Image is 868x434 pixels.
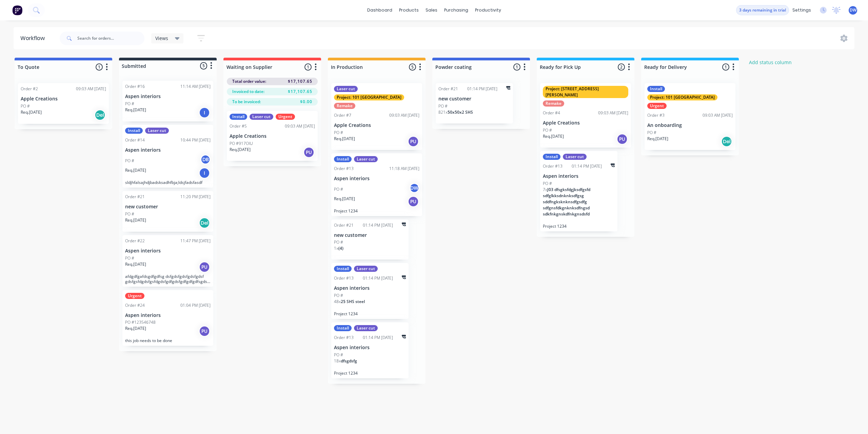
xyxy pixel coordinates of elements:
p: PO # [125,211,134,217]
p: Apple Creations [21,96,106,102]
div: InstallLaser cutOrder #1311:18 AM [DATE]Aspen interiorsPO #DWReq.[DATE]PUProject 1234 [331,153,422,216]
div: Order #16 [125,83,145,90]
div: Order #13 [543,163,563,169]
p: PO # [21,103,30,109]
div: UrgentOrder #2401:04 PM [DATE]Aspen interiorsPO #123546748Req.[DATE]PUthis job needs to be done [122,290,213,346]
div: 09:03 AM [DATE] [76,86,106,92]
span: $17,107.65 [288,89,312,95]
p: PO # [438,103,448,109]
div: PU [408,196,419,207]
p: Apple Creations [334,122,419,128]
p: Aspen interiors [125,248,211,254]
div: Order #13 [334,275,354,281]
div: Order #2211:47 PM [DATE]Aspen interiorsPO #Req.[DATE]PUafdgdfgafdsgdfgdfsg dsfgdsfgdsfgdsfgdsf gd... [122,235,213,287]
div: purchasing [441,5,472,15]
div: PU [408,136,419,147]
span: Views [155,35,168,42]
div: 01:14 PM [DATE] [363,222,393,228]
p: PO # [334,130,343,136]
span: To be invoiced: [232,99,261,105]
span: (4) [338,245,343,251]
div: Order #2 [21,86,38,92]
div: DW [409,183,419,193]
span: 18 x [334,358,341,364]
div: Laser cutProject: 101 [GEOGRAPHIC_DATA]RemakeOrder #709:03 AM [DATE]Apple CreationsPO #Req.[DATE]PU [331,83,422,150]
div: I [199,107,210,118]
div: Install [334,325,352,331]
p: PO # [334,239,343,245]
div: Urgent [125,293,144,299]
p: Req. [DATE] [125,325,146,332]
div: Order #209:03 AM [DATE]Apple CreationsPO #Req.[DATE]Del [18,83,109,124]
div: Order #21 [125,194,145,200]
p: Req. [DATE] [647,136,668,142]
div: InstallLaser cutUrgentOrder #509:03 AM [DATE]Apple CreationsPO #917OIUReq.[DATE]PU [227,111,318,161]
p: Aspen interiors [125,147,211,153]
div: Project: [STREET_ADDRESS][PERSON_NAME] [543,86,628,98]
p: PO # [334,186,343,192]
img: Factory [12,5,22,15]
div: InstallLaser cutOrder #1410:44 PM [DATE]Aspen interiorsPO #DBReq.[DATE]Isldjhfalsajhdjbadsksadhfb... [122,125,213,188]
div: Laser cut [250,114,273,120]
p: Aspen interiors [334,345,406,351]
span: Total order value: [232,78,266,84]
span: 7 x [543,187,547,192]
p: Req. [DATE] [21,109,42,115]
p: Req. [DATE] [125,107,146,113]
span: Invoiced to date: [232,89,264,95]
div: Order #1611:14 AM [DATE]Aspen interiorsPO #Req.[DATE]I [122,81,213,121]
div: Del [199,218,210,228]
div: Order #24 [125,302,145,308]
div: sales [422,5,441,15]
p: PO # [543,181,552,187]
div: DB [200,154,211,165]
p: Req. [DATE] [230,147,251,153]
div: Order #5 [230,123,247,129]
div: 01:04 PM [DATE] [180,302,211,308]
span: 48 x [334,299,341,304]
div: I [199,168,210,178]
p: Project 1234 [334,371,406,376]
p: this job needs to be done [125,338,211,343]
div: 01:14 PM [DATE] [363,335,393,341]
div: 09:03 AM [DATE] [703,112,733,118]
div: Del [721,136,732,147]
div: Install [125,128,143,134]
div: 11:18 AM [DATE] [389,166,419,172]
p: Req. [DATE] [334,136,355,142]
div: Order #2101:14 PM [DATE]new customerPO #821x50x50x2 SHS [436,83,513,124]
span: 50x50x2 SHS [448,109,473,115]
div: 01:14 PM [DATE] [467,86,497,92]
div: 09:03 AM [DATE] [598,110,628,116]
div: Order #13 [334,166,354,172]
div: Laser cut [334,86,358,92]
div: Remake [543,100,564,107]
div: Install [543,154,560,160]
div: PU [199,326,210,337]
p: Project 1234 [334,311,406,316]
div: 11:47 PM [DATE] [180,238,211,244]
p: new customer [438,96,510,102]
div: Install [334,156,352,162]
p: Aspen interiors [125,94,211,99]
div: InstallProject: 101 [GEOGRAPHIC_DATA]UrgentOrder #309:03 AM [DATE]An onboardingPO #Req.[DATE]Del [645,83,735,150]
div: Remake [334,103,355,109]
p: afdgdfgafdsgdfgdfsg dsfgdsfgdsfgdsfgdsf gdsfgsfdgdsfgsfdgdsfgdfgdsfgdfgdfgdfsgdsfg [125,274,211,284]
span: 25 SHS steel [341,299,365,304]
div: 09:03 AM [DATE] [389,112,419,118]
span: dfsgdsfg [341,358,357,364]
p: sldjhfalsajhdjbadsksadhfbja;ldsjfadsfasdf [125,180,211,185]
span: DW [850,7,856,13]
div: Order #13 [334,335,354,341]
div: Order #22 [125,238,145,244]
p: new customer [334,232,406,238]
p: Apple Creations [230,133,315,139]
p: PO # [334,293,343,299]
span: 1 x [334,245,338,251]
div: Order #21 [334,222,354,228]
p: Aspen interiors [543,173,615,179]
div: PU [199,262,210,272]
div: Laser cut [354,266,378,272]
p: An onboarding [647,122,733,128]
p: PO #917OIU [230,140,253,147]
